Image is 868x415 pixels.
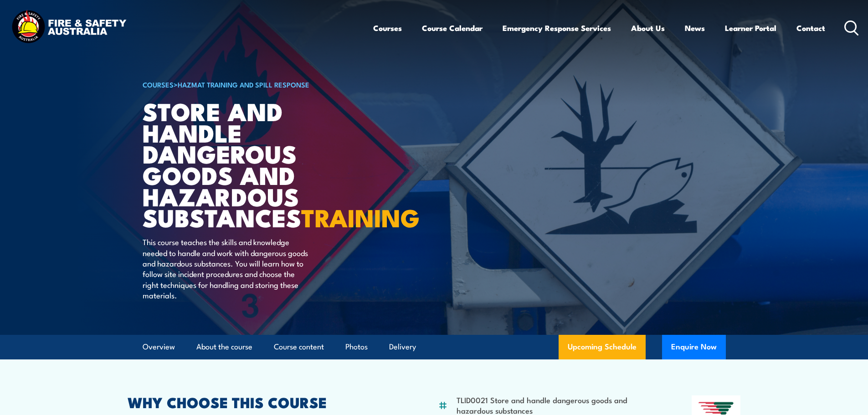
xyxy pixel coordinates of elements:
[559,335,646,359] a: Upcoming Schedule
[422,16,483,40] a: Course Calendar
[143,100,368,228] h1: Store And Handle Dangerous Goods and Hazardous Substances
[143,79,368,90] h6: >
[685,16,705,40] a: News
[143,335,175,359] a: Overview
[274,335,324,359] a: Course content
[128,395,394,408] h2: WHY CHOOSE THIS COURSE
[143,79,174,89] a: COURSES
[373,16,402,40] a: Courses
[662,335,726,359] button: Enquire Now
[725,16,776,40] a: Learner Portal
[301,198,420,236] strong: TRAINING
[345,335,368,359] a: Photos
[178,79,309,89] a: HAZMAT Training and Spill Response
[143,236,309,300] p: This course teaches the skills and knowledge needed to handle and work with dangerous goods and h...
[389,335,416,359] a: Delivery
[796,16,825,40] a: Contact
[631,16,665,40] a: About Us
[503,16,611,40] a: Emergency Response Services
[196,335,252,359] a: About the course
